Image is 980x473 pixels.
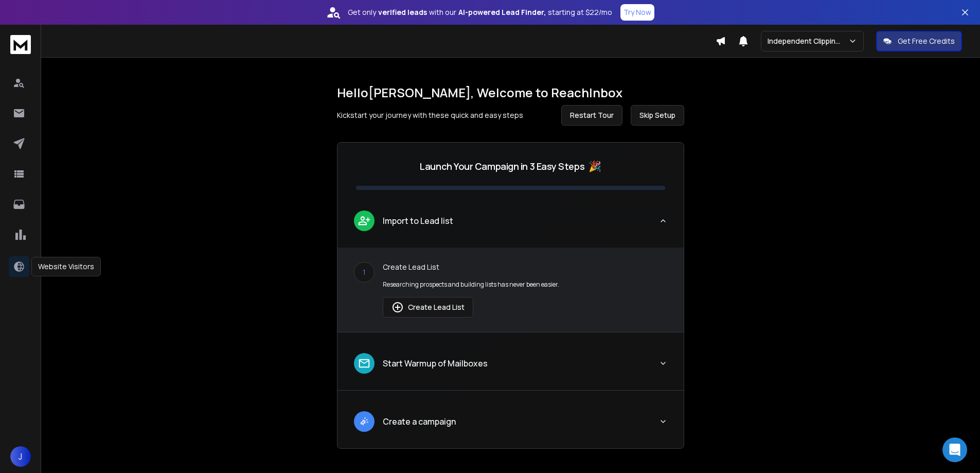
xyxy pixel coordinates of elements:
[10,446,31,467] button: J
[876,31,962,51] button: Get Free Credits
[420,159,584,173] p: Launch Your Campaign in 3 Easy Steps
[383,357,488,370] p: Start Warmup of Mailboxes
[898,36,955,46] p: Get Free Credits
[337,202,684,248] button: leadImport to Lead list
[768,36,848,46] p: Independent Clipping Path
[10,35,31,54] img: logo
[358,357,371,370] img: lead
[337,84,684,101] h1: Hello [PERSON_NAME] , Welcome to ReachInbox
[391,301,404,313] img: lead
[358,214,371,227] img: lead
[458,7,546,17] strong: AI-powered Lead Finder,
[337,248,684,332] div: leadImport to Lead list
[383,215,453,227] p: Import to Lead list
[354,262,375,283] div: 1
[942,437,967,462] div: Open Intercom Messenger
[358,415,371,428] img: lead
[589,159,601,173] span: 🎉
[383,281,667,289] p: Researching prospects and building lists has never been easier.
[383,415,456,428] p: Create a campaign
[623,7,651,17] p: Try Now
[561,105,622,126] button: Restart Tour
[337,110,523,120] p: Kickstart your journey with these quick and easy steps
[383,262,667,272] p: Create Lead List
[639,110,675,120] span: Skip Setup
[620,4,654,21] button: Try Now
[31,257,101,276] div: Website Visitors
[348,7,612,17] p: Get only with our starting at $22/mo
[337,345,684,390] button: leadStart Warmup of Mailboxes
[337,403,684,448] button: leadCreate a campaign
[378,7,427,17] strong: verified leads
[383,297,473,318] button: Create Lead List
[631,105,684,126] button: Skip Setup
